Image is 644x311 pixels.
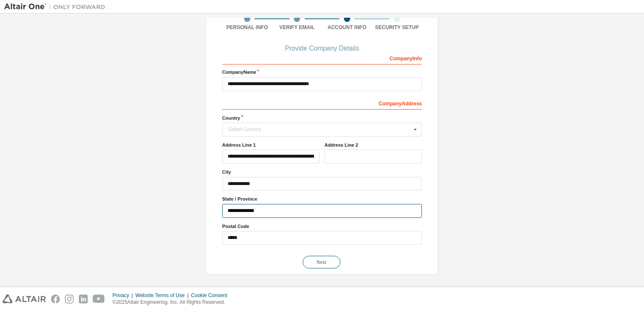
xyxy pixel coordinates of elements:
[113,292,135,299] div: Privacy
[222,24,272,31] div: Personal Info
[372,24,422,31] div: Security Setup
[4,3,110,11] img: Altair One
[322,24,372,31] div: Account Info
[65,295,74,303] img: instagram.svg
[228,127,411,132] div: Select Country
[191,292,232,299] div: Cookie Consent
[93,295,105,303] img: youtube.svg
[113,299,232,306] p: © 2025 Altair Engineering, Inc. All Rights Reserved.
[135,292,191,299] div: Website Terms of Use
[222,69,422,75] label: Company Name
[222,96,422,110] div: Company Address
[79,295,88,303] img: linkedin.svg
[222,115,422,121] label: Country
[222,142,319,148] label: Address Line 1
[51,295,60,303] img: facebook.svg
[222,196,422,202] label: State / Province
[222,51,422,64] div: Company Info
[303,256,341,268] button: Next
[3,295,46,303] img: altair_logo.svg
[222,169,422,175] label: City
[222,223,422,230] label: Postal Code
[272,24,322,31] div: Verify Email
[325,142,422,148] label: Address Line 2
[222,46,422,51] div: Provide Company Details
